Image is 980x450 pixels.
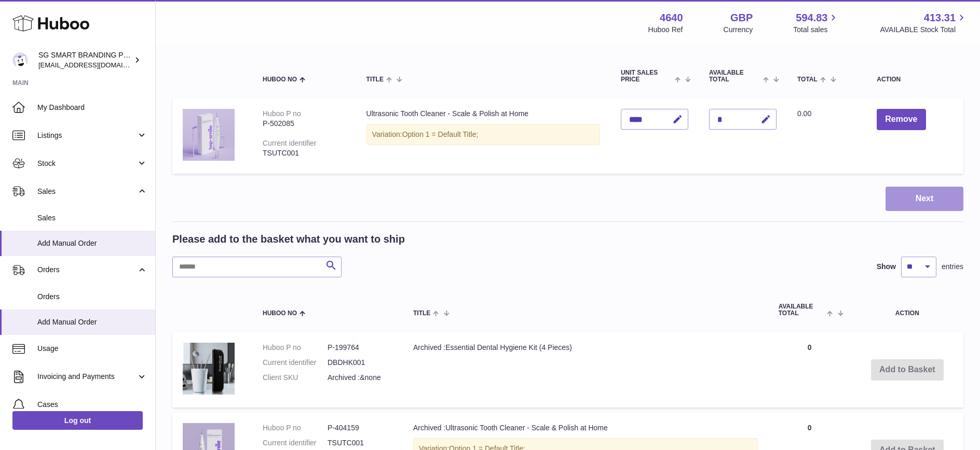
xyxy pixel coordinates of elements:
[37,265,137,275] span: Orders
[793,25,839,35] span: Total sales
[768,332,851,407] td: 0
[797,109,811,118] span: 0.00
[709,69,760,83] span: AVAILABLE Total
[779,303,825,317] span: AVAILABLE Total
[403,332,768,407] td: Archived :Essential Dental Hygiene Kit (4 Pieces)
[880,25,968,35] span: AVAILABLE Stock Total
[263,358,328,368] dt: Current identifier
[328,438,392,448] dd: TSUTC001
[356,99,610,174] td: Ultrasonic Tooth Cleaner - Scale & Polish at Home
[648,25,683,35] div: Huboo Ref
[328,373,392,383] dd: Archived :&none
[793,11,839,35] a: 594.83 Total sales
[12,52,28,68] img: uktopsmileshipping@gmail.com
[942,262,963,272] span: entries
[263,343,328,353] dt: Huboo P no
[37,159,137,168] span: Stock
[263,423,328,433] dt: Huboo P no
[328,423,392,433] dd: P-404159
[183,343,235,395] img: Archived :Essential Dental Hygiene Kit (4 Pieces)
[37,317,147,327] span: Add Manual Order
[12,411,143,430] a: Log out
[877,109,925,130] button: Remove
[263,109,301,118] div: Huboo P no
[37,187,137,196] span: Sales
[38,61,153,69] span: [EMAIL_ADDRESS][DOMAIN_NAME]
[37,103,147,112] span: My Dashboard
[263,119,346,129] div: P-502085
[37,213,147,223] span: Sales
[924,11,956,25] span: 413.31
[37,372,137,382] span: Invoicing and Payments
[263,373,328,383] dt: Client SKU
[263,310,297,317] span: Huboo no
[880,11,968,35] a: 413.31 AVAILABLE Stock Total
[263,438,328,448] dt: Current identifier
[366,124,600,145] div: Variation:
[797,76,818,83] span: Total
[263,148,346,158] div: TSUTC001
[724,25,753,35] div: Currency
[621,69,672,83] span: Unit Sales Price
[328,343,392,353] dd: P-199764
[172,232,405,246] h2: Please add to the basket what you want to ship
[38,50,132,70] div: SG SMART BRANDING PTE. LTD.
[37,292,147,302] span: Orders
[402,130,479,138] span: Option 1 = Default Title;
[660,11,683,25] strong: 4640
[263,76,297,83] span: Huboo no
[796,11,827,25] span: 594.83
[37,344,147,354] span: Usage
[413,310,430,317] span: Title
[37,131,137,140] span: Listings
[877,262,896,272] label: Show
[366,76,384,83] span: Title
[328,358,392,368] dd: DBDHK001
[37,238,147,248] span: Add Manual Order
[263,139,317,147] div: Current identifier
[851,293,963,327] th: Action
[183,109,235,161] img: Ultrasonic Tooth Cleaner - Scale & Polish at Home
[730,11,753,25] strong: GBP
[886,187,963,211] button: Next
[877,76,953,83] div: Action
[37,400,147,410] span: Cases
